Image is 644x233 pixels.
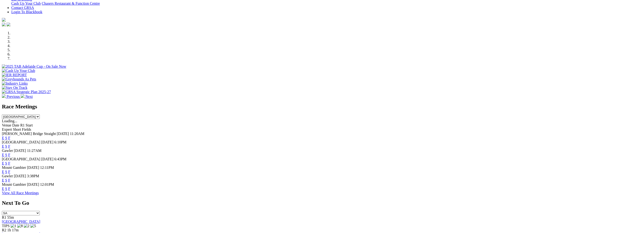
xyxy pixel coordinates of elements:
a: S [5,153,7,157]
span: [GEOGRAPHIC_DATA] [2,157,40,161]
img: Industry Links [2,81,28,86]
img: 2025 TAB Adelaide Cup - On Sale Now [2,64,66,69]
a: F [8,170,10,174]
span: R2 [2,228,6,232]
span: 55m [7,215,14,219]
span: Gawler [2,174,13,178]
span: 3:38PM [27,174,39,178]
span: 11:20AM [70,132,84,136]
img: GRSA Strategic Plan 2025-27 [2,90,51,94]
img: IER REPORT [2,73,27,77]
span: [DATE] [41,157,53,161]
a: F [8,178,10,182]
span: 12:01PM [40,182,54,186]
span: [GEOGRAPHIC_DATA] [2,140,40,144]
span: Expert [2,127,12,131]
a: E [2,187,4,191]
a: F [8,144,10,148]
img: 1 [11,224,16,228]
span: [DATE] [27,182,39,186]
span: Next [25,95,33,99]
span: [DATE] [41,140,53,144]
a: Chasers Restaurant & Function Centre [42,1,100,5]
a: Next [21,95,33,99]
a: S [5,170,7,174]
span: Loading... [2,119,17,123]
a: [GEOGRAPHIC_DATA] [2,220,40,224]
img: chevron-right-pager-white.svg [21,94,24,98]
span: Venue [2,123,11,127]
a: E [2,161,4,165]
img: twitter.svg [7,23,10,26]
img: Stay On Track [2,86,27,90]
span: TIPS [2,224,10,228]
h2: Race Meetings [2,103,642,110]
a: F [8,136,10,140]
a: S [5,144,7,148]
span: 1h 17m [7,228,19,232]
a: E [2,153,4,157]
span: 12:11PM [40,166,54,170]
a: S [5,161,7,165]
img: 8 [17,224,23,228]
span: R1 [2,215,6,219]
span: [DATE] [27,166,39,170]
a: E [2,144,4,148]
a: Login To Blackbook [11,10,42,14]
a: S [5,187,7,191]
a: E [2,136,4,140]
img: Cash Up Your Club [2,69,35,73]
a: S [5,136,7,140]
span: R1 Start [20,123,33,127]
h2: Next To Go [2,200,642,206]
span: Mount Gambier [2,166,26,170]
a: E [2,178,4,182]
span: Fields [22,127,31,131]
span: [DATE] [14,174,26,178]
img: chevron-left-pager-white.svg [2,94,6,98]
img: Greyhounds As Pets [2,77,36,81]
a: Previous [2,95,21,99]
img: facebook.svg [2,23,6,26]
div: Bar & Dining [11,1,642,6]
a: F [8,161,10,165]
span: Mount Gambier [2,182,26,186]
span: 6:10PM [54,140,67,144]
img: 2 [24,224,29,228]
img: logo-grsa-white.png [2,18,6,22]
span: 11:27AM [27,149,42,153]
a: F [8,153,10,157]
span: 6:43PM [54,157,67,161]
span: [DATE] [57,132,69,136]
span: Gawler [2,149,13,153]
a: Contact GRSA [11,6,34,10]
img: 5 [30,224,36,228]
a: Cash Up Your Club [11,1,41,5]
span: Date [12,123,19,127]
span: Short [13,127,21,131]
a: S [5,178,7,182]
span: Previous [7,95,20,99]
a: View All Race Meetings [2,191,39,195]
span: [PERSON_NAME] Bridge Straight [2,132,56,136]
a: E [2,170,4,174]
a: F [8,187,10,191]
span: [DATE] [14,149,26,153]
